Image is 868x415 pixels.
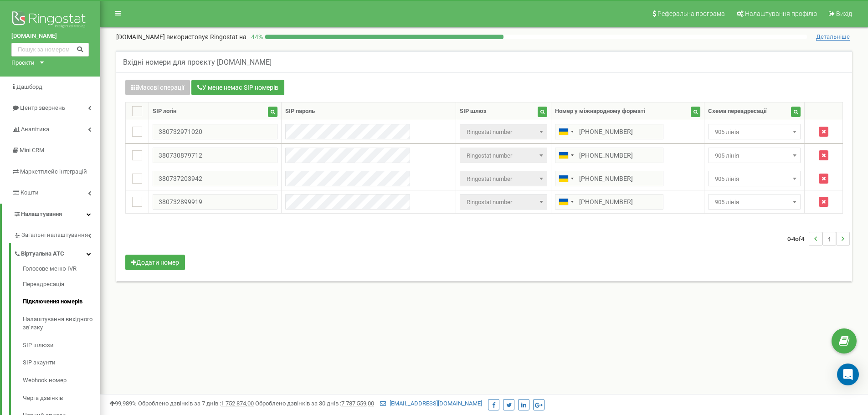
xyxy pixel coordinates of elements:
span: 905 лінія [711,173,797,185]
div: Telephone country code [555,148,576,163]
span: Реферальна програма [657,10,725,17]
span: 905 лінія [711,126,797,138]
span: Дашборд [16,83,42,90]
span: Детальніше [816,33,850,41]
a: Webhook номер [23,372,100,389]
span: Ringostat number [460,124,547,139]
div: SIP логін [153,107,176,116]
div: Схема переадресації [708,107,767,116]
span: Ringostat number [463,173,544,185]
span: Ringostat number [460,194,547,210]
span: Маркетплейс інтеграцій [20,168,87,175]
p: [DOMAIN_NAME] [116,32,247,41]
span: Ringostat number [460,171,547,186]
span: Ringostat number [463,196,544,209]
div: Open Intercom Messenger [837,364,859,385]
div: Проєкти [11,59,35,67]
img: Ringostat logo [11,9,89,32]
input: 050 123 4567 [555,124,663,139]
a: Налаштування вихідного зв’язку [23,311,100,337]
span: Оброблено дзвінків за 7 днів : [138,400,254,407]
input: Пошук за номером [11,43,89,56]
nav: ... [787,223,850,255]
span: використовує Ringostat на [166,33,247,41]
a: Голосове меню IVR [23,265,100,276]
span: 905 лінія [708,171,801,186]
input: 050 123 4567 [555,194,663,210]
div: Telephone country code [555,195,576,209]
th: SIP пароль [282,102,456,120]
a: [DOMAIN_NAME] [11,32,89,41]
span: Центр звернень [20,104,65,111]
u: 7 787 559,00 [341,400,374,407]
h5: Вхідні номери для проєкту [DOMAIN_NAME] [123,58,272,67]
div: Номер у міжнародному форматі [555,107,645,116]
a: Налаштування [2,204,100,225]
span: 905 лінія [711,149,797,162]
span: Оброблено дзвінків за 30 днів : [255,400,374,407]
p: 44 % [247,32,265,41]
span: Аналiтика [21,126,49,133]
div: Telephone country code [555,171,576,186]
span: Mini CRM [20,147,44,154]
button: Масові операції [125,80,190,95]
span: Віртуальна АТС [21,250,64,258]
span: Загальні налаштування [21,231,88,240]
a: Загальні налаштування [14,225,100,243]
button: У мене немає SIP номерів [191,80,284,95]
span: 99,989% [109,400,137,407]
span: 905 лінія [708,194,801,210]
a: SIP шлюзи [23,337,100,354]
span: Ringostat number [463,126,544,138]
input: 050 123 4567 [555,148,663,163]
span: 905 лінія [708,148,801,163]
button: Додати номер [125,255,185,270]
span: Ringostat number [460,148,547,163]
u: 1 752 874,00 [221,400,254,407]
span: Ringostat number [463,149,544,162]
span: of [795,235,801,243]
span: Вихід [836,10,852,17]
li: 1 [822,232,836,246]
a: SIP акаунти [23,354,100,372]
span: 0-4 4 [787,232,809,246]
span: 905 лінія [711,196,797,209]
a: [EMAIL_ADDRESS][DOMAIN_NAME] [380,400,482,407]
div: Telephone country code [555,124,576,139]
span: Кошти [21,189,39,196]
span: Налаштування [21,210,62,217]
a: Черга дзвінків [23,389,100,407]
input: 050 123 4567 [555,171,663,186]
a: Віртуальна АТС [14,243,100,262]
span: Налаштування профілю [745,10,817,17]
a: Підключення номерів [23,293,100,311]
span: 905 лінія [708,124,801,139]
div: SIP шлюз [460,107,487,116]
a: Переадресація [23,276,100,293]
